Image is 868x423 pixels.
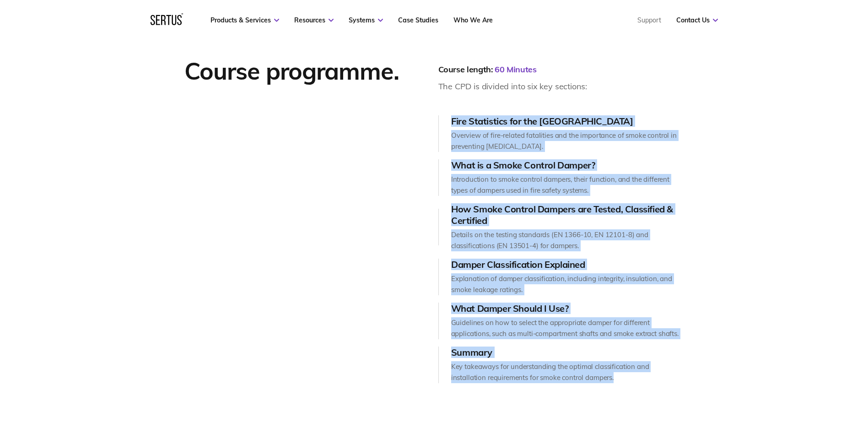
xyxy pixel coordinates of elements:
[398,16,438,24] a: Case Studies
[451,273,684,295] div: Explanation of damper classification, including integrity, insulation, and smoke leakage ratings.
[184,56,411,86] h2: Course programme.
[438,80,684,93] div: The CPD is divided into six key sections:
[451,303,684,314] div: What Damper Should I Use?
[703,317,868,423] iframe: Chat Widget
[349,16,383,24] a: Systems
[451,317,684,339] div: Guidelines on how to select the appropriate damper for different applications, such as multi-comp...
[495,64,536,75] span: 60 Minutes
[451,174,684,196] div: Introduction to smoke control dampers, their function, and the different types of dampers used in...
[451,259,684,270] div: Damper Classification Explained
[453,16,493,24] a: Who We Are
[451,115,684,127] div: Fire Statistics for the [GEOGRAPHIC_DATA]
[676,16,718,24] a: Contact Us
[451,159,684,171] div: What is a Smoke Control Damper?
[451,361,684,383] div: Key takeaways for understanding the optimal classification and installation requirements for smok...
[451,203,684,226] div: How Smoke Control Dampers are Tested, Classified & Certified
[637,16,661,24] a: Support
[451,229,684,251] div: Details on the testing standards (EN 1366-10, EN 12101-8) and classifications (EN 13501-4) for da...
[451,130,684,152] div: Overview of fire-related fatalities and the importance of smoke control in preventing [MEDICAL_DA...
[210,16,279,24] a: Products & Services
[438,64,493,75] span: Course length:
[451,347,684,358] div: Summary
[294,16,334,24] a: Resources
